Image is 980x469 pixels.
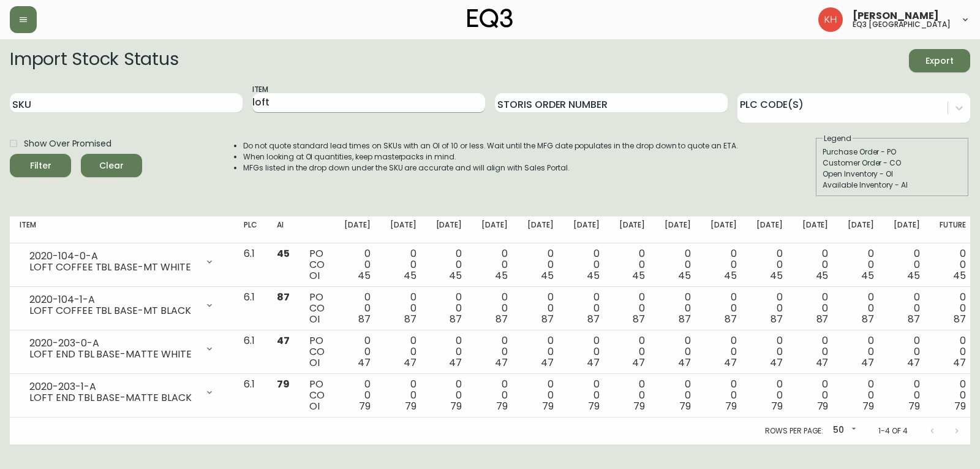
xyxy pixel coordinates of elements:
[481,248,508,281] div: 0 0
[747,216,793,243] th: [DATE]
[10,216,234,243] th: Item
[436,292,462,325] div: 0 0
[541,269,554,283] span: 45
[665,292,691,325] div: 0 0
[541,356,554,370] span: 47
[710,379,737,412] div: 0 0
[358,312,371,326] span: 87
[756,379,783,412] div: 0 0
[678,269,691,283] span: 45
[380,216,426,243] th: [DATE]
[633,312,645,326] span: 87
[848,248,874,281] div: 0 0
[573,248,600,281] div: 0 0
[802,335,829,368] div: 0 0
[894,335,920,368] div: 0 0
[619,335,646,368] div: 0 0
[710,248,737,281] div: 0 0
[954,399,966,413] span: 79
[234,374,267,418] td: 6.1
[907,356,920,370] span: 47
[243,140,738,151] li: Do not quote standard lead times on SKUs with an OI of 10 or less. Wait until the MFG date popula...
[862,312,874,326] span: 87
[29,305,197,316] div: LOFT COFFEE TBL BASE-MT BLACK
[481,292,508,325] div: 0 0
[587,269,600,283] span: 45
[467,9,513,28] img: logo
[29,262,197,273] div: LOFT COFFEE TBL BASE-MT WHITE
[816,312,829,326] span: 87
[848,379,874,412] div: 0 0
[884,216,930,243] th: [DATE]
[20,292,224,319] div: 2020-104-1-ALOFT COFFEE TBL BASE-MT BLACK
[853,11,939,21] span: [PERSON_NAME]
[309,356,320,370] span: OI
[823,147,962,158] div: Purchase Order - PO
[771,312,783,326] span: 87
[344,379,371,412] div: 0 0
[390,379,417,412] div: 0 0
[770,356,783,370] span: 47
[907,269,920,283] span: 45
[277,334,290,348] span: 47
[404,269,417,283] span: 45
[390,335,417,368] div: 0 0
[838,216,884,243] th: [DATE]
[29,381,197,392] div: 2020-203-1-A
[496,312,508,326] span: 87
[953,356,966,370] span: 47
[802,379,829,412] div: 0 0
[940,248,966,281] div: 0 0
[359,399,371,413] span: 79
[655,216,701,243] th: [DATE]
[573,379,600,412] div: 0 0
[436,248,462,281] div: 0 0
[587,356,600,370] span: 47
[527,248,554,281] div: 0 0
[862,399,874,413] span: 79
[588,399,600,413] span: 79
[405,399,417,413] span: 79
[701,216,747,243] th: [DATE]
[277,246,290,261] span: 45
[619,248,646,281] div: 0 0
[81,154,142,177] button: Clear
[848,292,874,325] div: 0 0
[587,312,600,326] span: 87
[563,216,609,243] th: [DATE]
[436,335,462,368] div: 0 0
[243,151,738,162] li: When looking at OI quantities, keep masterpacks in mind.
[309,379,325,412] div: PO CO
[802,292,829,325] div: 0 0
[390,248,417,281] div: 0 0
[267,216,300,243] th: AI
[358,269,371,283] span: 45
[309,269,320,283] span: OI
[909,49,970,72] button: Export
[756,292,783,325] div: 0 0
[894,292,920,325] div: 0 0
[334,216,380,243] th: [DATE]
[823,180,962,191] div: Available Inventory - AI
[426,216,472,243] th: [DATE]
[436,379,462,412] div: 0 0
[404,356,417,370] span: 47
[878,425,908,437] p: 1-4 of 4
[20,248,224,275] div: 2020-104-0-ALOFT COFFEE TBL BASE-MT WHITE
[953,269,966,283] span: 45
[816,269,829,283] span: 45
[802,248,829,281] div: 0 0
[344,335,371,368] div: 0 0
[277,290,290,304] span: 87
[309,312,320,326] span: OI
[309,335,325,368] div: PO CO
[234,330,267,374] td: 6.1
[309,399,320,413] span: OI
[344,292,371,325] div: 0 0
[358,356,371,370] span: 47
[404,312,417,326] span: 87
[10,154,71,177] button: Filter
[908,312,920,326] span: 87
[609,216,655,243] th: [DATE]
[234,216,267,243] th: PLC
